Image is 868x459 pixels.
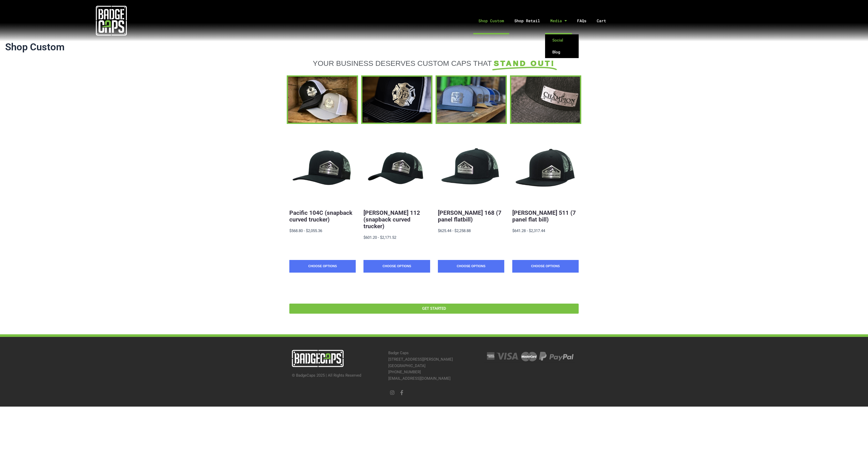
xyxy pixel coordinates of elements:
[512,209,576,223] a: [PERSON_NAME] 511 (7 panel flat bill)
[545,34,579,46] a: Social
[361,75,432,124] a: FFD BadgeCaps Fire Department Custom unique apparel
[289,228,322,233] span: $568.80 - $2,055.36
[842,434,868,459] iframe: Chat Widget
[5,41,863,53] h1: Shop Custom
[363,137,430,203] button: BadgeCaps - Richardson 112
[363,260,430,273] a: Choose Options
[509,7,545,34] a: Shop Retail
[223,7,868,34] nav: Menu
[289,260,356,273] a: Choose Options
[438,260,504,273] a: Choose Options
[289,304,579,314] a: GET STARTED
[512,137,579,203] button: BadgeCaps - Richardson 511
[313,59,492,67] span: YOUR BUSINESS DESERVES CUSTOM CAPS THAT
[473,7,509,34] a: Shop Custom
[438,137,504,203] button: BadgeCaps - Richardson 168
[512,228,545,233] span: $641.28 - $2,317.44
[289,59,579,68] a: YOUR BUSINESS DESERVES CUSTOM CAPS THAT STAND OUT!
[592,7,618,34] a: Cart
[289,137,356,203] button: BadgeCaps - Pacific 104C
[289,209,352,223] a: Pacific 104C (snapback curved trucker)
[438,228,471,233] span: $625.44 - $2,258.88
[388,351,453,368] a: Badge Caps[STREET_ADDRESS][PERSON_NAME][GEOGRAPHIC_DATA]
[512,260,579,273] a: Choose Options
[363,209,420,229] a: [PERSON_NAME] 112 (snapback curved trucker)
[96,5,127,36] img: badgecaps white logo with green acccent
[292,372,383,379] p: © BadgeCaps 2025 | All Rights Reserved
[292,350,344,367] img: badgecaps horizontal logo with green accent
[545,7,572,34] a: Media
[438,209,501,223] a: [PERSON_NAME] 168 (7 panel flatbill)
[572,7,592,34] a: FAQs
[363,235,396,240] span: $601.20 - $2,171.52
[388,376,451,381] a: [EMAIL_ADDRESS][DOMAIN_NAME]
[545,34,579,58] ul: Media
[422,307,446,311] span: GET STARTED
[545,46,579,58] a: Blog
[388,370,421,374] a: [PHONE_NUMBER]
[484,350,575,363] img: Credit Cards Accepted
